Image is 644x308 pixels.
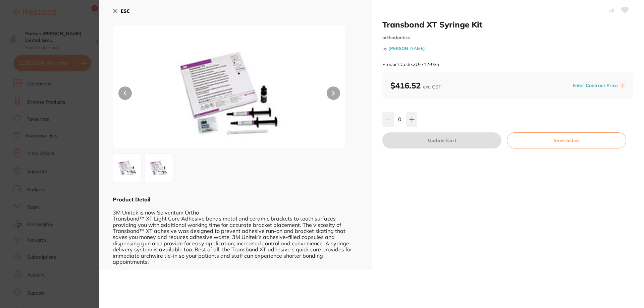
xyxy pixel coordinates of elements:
[390,80,441,90] b: $416.52
[388,46,425,51] a: [PERSON_NAME]
[113,196,150,203] b: Product Detail
[115,156,139,180] img: Mi0wMzVfMS5qcGc
[160,42,299,148] img: Mi0wMzVfMS5qcGc
[507,132,626,148] button: Save to List
[147,156,171,180] img: MzUuanBn
[382,19,633,29] h2: Transbond XT Syringe Kit
[382,35,633,41] small: orthodontics
[423,84,441,90] span: excl. GST
[382,46,633,51] small: by
[382,132,501,148] button: Update Cart
[113,203,358,265] div: 3M Unitek is now Solventum Ortho Transbond™ XT Light Cure Adhesive bonds metal and ceramic bracke...
[382,62,439,67] small: Product Code: 3U-712-035
[571,82,620,89] button: Enter Contract Price
[121,8,130,14] b: ESC
[620,83,625,88] label: i
[113,5,130,17] button: ESC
